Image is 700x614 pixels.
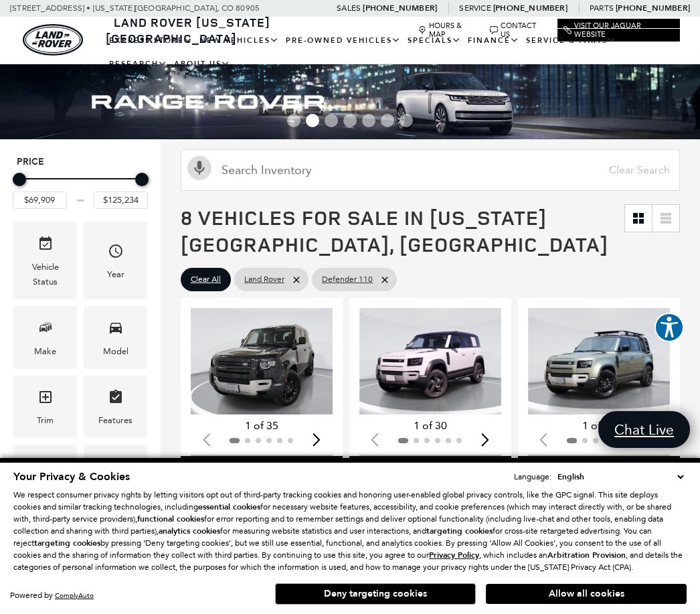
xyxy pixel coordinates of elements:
div: Trim [37,413,54,428]
div: Minimum Price [13,173,26,186]
div: 1 of 30 [359,418,501,433]
span: Go to slide 1 [287,114,300,127]
a: [PHONE_NUMBER] [616,3,690,13]
div: Price [13,168,148,209]
div: 1 of 35 [191,418,333,433]
a: land-rover [23,24,83,56]
a: Visit Our Jaguar Website [563,21,674,39]
span: Go to slide 3 [325,114,338,127]
div: Model [103,344,128,359]
img: Land Rover [23,24,83,56]
span: Go to slide 4 [343,114,357,127]
u: Privacy Policy [429,550,479,560]
div: 360° WalkAround/Features [181,456,343,471]
a: Chat Live [598,411,690,448]
span: Go to slide 2 [306,114,319,127]
strong: essential cookies [198,502,260,512]
a: [STREET_ADDRESS] • [US_STATE][GEOGRAPHIC_DATA], CO 80905 [10,3,260,13]
nav: Main Navigation [106,29,680,76]
span: Chat Live [608,420,681,439]
img: 2025 Land Rover Defender 110 S 1 [191,308,333,414]
span: Parts [590,3,614,13]
a: About Us [171,52,234,76]
img: 2025 Land Rover Defender 110 S 1 [359,308,501,414]
div: VehicleVehicle Status [13,222,77,299]
div: ModelModel [84,306,147,368]
input: Maximum [94,191,148,209]
a: [PHONE_NUMBER] [493,3,567,13]
a: Grid View [625,205,652,232]
div: 360° WalkAround/Features [518,456,680,471]
a: New Vehicles [196,29,282,52]
span: Model [108,316,124,343]
div: 1 of 36 [528,418,670,433]
a: Contact Us [490,21,547,39]
span: Clear All [191,271,221,288]
a: Pre-Owned Vehicles [282,29,404,52]
div: Powered by [10,591,94,600]
button: Deny targeting cookies [275,583,476,605]
a: Land Rover [US_STATE][GEOGRAPHIC_DATA] [106,14,270,46]
img: 2025 Land Rover Defender 110 S 1 [528,308,670,414]
button: Allow all cookies [486,584,687,604]
div: Next slide [476,425,495,454]
div: 1 / 2 [191,308,333,414]
div: 1 / 2 [528,308,670,414]
select: Language Select [554,470,687,483]
span: Make [37,316,54,343]
span: Trim [37,386,54,413]
div: Next slide [308,425,326,454]
div: FueltypeFueltype [13,445,77,507]
div: 1 / 2 [359,308,501,414]
span: Your Privacy & Cookies [13,469,130,484]
strong: Arbitration Provision [547,550,626,560]
input: Minimum [13,191,67,209]
div: Year [107,267,124,282]
strong: analytics cookies [159,526,220,536]
div: FeaturesFeatures [84,376,147,438]
span: Features [108,386,124,413]
span: Land Rover [244,271,284,288]
a: Research [106,52,171,76]
span: Year [108,240,124,267]
span: Sales [337,3,361,13]
div: Make [34,344,56,359]
div: TransmissionTransmission [84,445,147,507]
div: Language: [514,473,551,481]
div: Vehicle Status [23,260,67,289]
svg: Click to toggle on voice search [187,156,211,180]
aside: Accessibility Help Desk [654,313,684,345]
div: MakeMake [13,306,77,368]
h5: Price [17,156,144,168]
a: Finance [464,29,523,52]
span: Go to slide 5 [362,114,375,127]
span: Go to slide 6 [381,114,394,127]
span: Service [459,3,491,13]
strong: targeting cookies [426,526,493,536]
div: TrimTrim [13,376,77,438]
div: YearYear [84,222,147,299]
a: Specials [404,29,464,52]
strong: targeting cookies [34,538,100,548]
span: Defender 110 [322,271,373,288]
a: EXPRESS STORE [106,29,196,52]
p: We respect consumer privacy rights by letting visitors opt out of third-party tracking cookies an... [13,489,687,573]
span: Fueltype [37,455,54,482]
div: Maximum Price [135,173,149,186]
a: Service & Parts [523,29,620,52]
span: 8 Vehicles for Sale in [US_STATE][GEOGRAPHIC_DATA], [GEOGRAPHIC_DATA] [181,204,608,258]
div: Features [98,413,133,428]
a: ComplyAuto [55,591,94,600]
a: Hours & Map [418,21,480,39]
span: Go to slide 7 [400,114,413,127]
button: Explore your accessibility options [654,313,684,342]
a: [PHONE_NUMBER] [363,3,437,13]
div: 360° WalkAround/Features [349,456,511,471]
span: Vehicle [37,232,54,260]
span: Transmission [108,455,124,482]
input: Search Inventory [181,149,680,191]
strong: functional cookies [137,514,204,524]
